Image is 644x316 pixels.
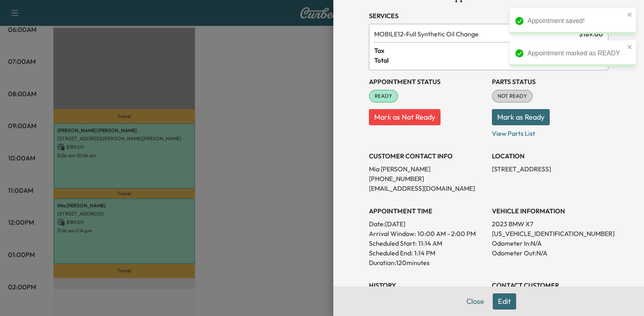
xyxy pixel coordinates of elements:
h3: CUSTOMER CONTACT INFO [369,151,485,161]
span: Total [374,55,578,65]
span: Tax [374,46,584,55]
button: close [627,11,633,18]
p: Odometer In: N/A [492,238,608,248]
p: 11:14 AM [418,238,442,248]
p: [US_VEHICLE_IDENTIFICATION_NUMBER] [492,229,608,238]
p: 1:14 PM [414,248,435,258]
p: [STREET_ADDRESS] [492,164,608,174]
p: Scheduled End: [369,248,413,258]
p: 2023 BMW X7 [492,219,608,229]
h3: Appointment Status [369,77,485,86]
button: Close [461,293,489,310]
h3: VEHICLE INFORMATION [492,206,608,216]
span: 10:00 AM - 2:00 PM [417,229,476,238]
h3: APPOINTMENT TIME [369,206,485,216]
p: Arrival Window: [369,229,485,238]
div: Appointment marked as READY [527,48,625,58]
p: Mia [PERSON_NAME] [369,164,485,174]
button: close [627,44,633,50]
span: NOT READY [493,92,532,100]
h3: LOCATION [492,151,608,161]
p: Odometer Out: N/A [492,248,608,258]
p: [EMAIL_ADDRESS][DOMAIN_NAME] [369,183,485,193]
h3: Parts Status [492,77,608,86]
button: Edit [493,293,516,310]
p: Date: [DATE] [369,219,485,229]
h3: CONTACT CUSTOMER [492,280,608,290]
h3: Services [369,11,608,21]
button: Mark as Not Ready [369,109,441,125]
div: Appointment saved! [527,16,625,26]
p: View Parts List [492,125,608,138]
h3: History [369,280,485,290]
p: Duration: 120 minutes [369,258,485,268]
span: READY [370,92,397,100]
button: Mark as Ready [492,109,550,125]
p: [PHONE_NUMBER] [369,174,485,183]
p: Scheduled Start: [369,238,417,248]
span: Full Synthetic Oil Change [374,29,576,39]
